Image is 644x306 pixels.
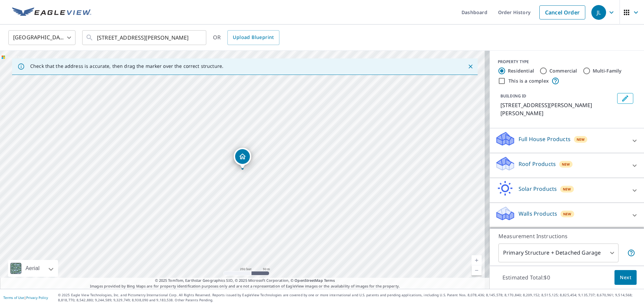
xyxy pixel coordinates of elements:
input: Search by address or latitude-longitude [97,28,193,47]
div: [GEOGRAPHIC_DATA] [8,28,75,47]
div: Roof ProductsNew [495,156,639,175]
a: Upload Blueprint [227,30,279,45]
a: Current Level 17, Zoom Out [472,265,482,275]
label: Multi-Family [593,68,622,74]
p: Estimated Total: $0 [497,270,555,285]
div: Primary Structure + Detached Garage [498,244,619,262]
div: Walls ProductsNew [495,206,639,225]
img: EV Logo [12,7,91,17]
a: Terms of Use [3,295,24,300]
label: Residential [508,68,534,74]
button: Edit building 1 [617,93,633,104]
p: Solar Products [519,185,557,193]
p: [STREET_ADDRESS][PERSON_NAME][PERSON_NAME] [500,101,614,117]
div: Solar ProductsNew [495,181,639,200]
button: Close [466,62,475,71]
p: Check that the address is accurate, then drag the marker over the correct structure. [30,63,223,69]
span: New [563,211,572,217]
p: © 2025 Eagle View Technologies, Inc. and Pictometry International Corp. All Rights Reserved. Repo... [58,293,641,303]
a: Cancel Order [539,5,585,19]
a: OpenStreetMap [294,278,323,283]
p: Roof Products [519,160,556,168]
p: BUILDING ID [500,93,526,99]
span: New [577,137,585,142]
div: Aerial [23,260,42,277]
span: © 2025 TomTom, Earthstar Geographics SIO, © 2025 Microsoft Corporation, © [155,278,335,283]
span: New [563,186,571,192]
a: Privacy Policy [26,295,48,300]
div: Full House ProductsNew [495,131,639,150]
label: This is a complex [508,78,549,84]
a: Terms [324,278,335,283]
span: Upload Blueprint [233,33,274,42]
div: Aerial [8,260,58,277]
div: JL [591,5,606,20]
p: Walls Products [519,210,557,218]
span: Next [620,273,631,282]
div: OR [213,30,279,45]
span: Your report will include the primary structure and a detached garage if one exists. [627,249,635,257]
label: Commercial [549,68,577,74]
button: Next [614,270,637,285]
p: | [3,296,48,300]
a: Current Level 17, Zoom In [472,255,482,265]
div: PROPERTY TYPE [498,59,636,65]
p: Measurement Instructions [498,232,635,240]
div: Dropped pin, building 1, Residential property, 5376 Ville Rosa Ln Hazelwood, MO 63042 [234,148,251,169]
span: New [562,162,570,167]
p: Full House Products [519,135,571,143]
